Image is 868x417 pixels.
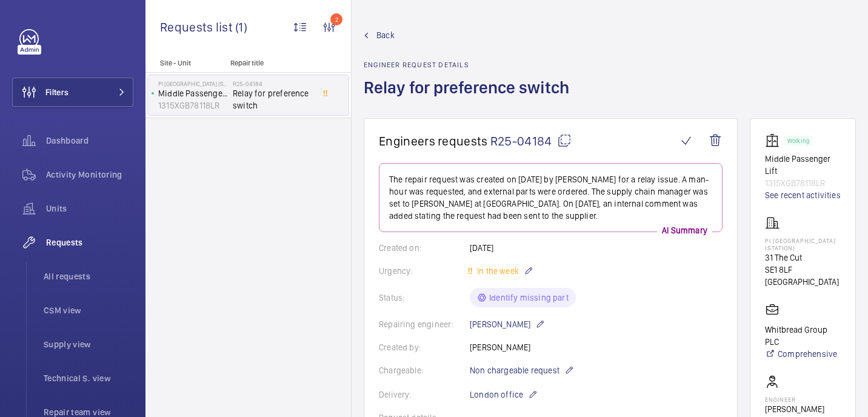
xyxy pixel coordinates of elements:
[45,86,68,98] span: Filters
[765,189,841,201] a: See recent activities
[765,264,841,288] p: SE1 8LF [GEOGRAPHIC_DATA]
[44,270,133,282] span: All requests
[158,87,228,99] p: Middle Passenger Lift
[470,317,545,332] p: [PERSON_NAME]
[46,135,133,147] span: Dashboard
[44,338,133,350] span: Supply view
[233,80,313,87] h2: R25-04184
[145,59,225,67] p: Site - Unit
[765,403,824,415] p: [PERSON_NAME]
[158,99,228,112] p: 1315XGB78118LR
[46,202,133,215] span: Units
[233,87,313,112] span: Relay for preference switch
[657,224,712,236] p: AI Summary
[46,168,133,181] span: Activity Monitoring
[12,78,133,107] button: Filters
[765,396,824,403] p: Engineer
[364,76,576,118] h1: Relay for preference switch
[765,177,841,189] p: 1315XGB78118LR
[46,236,133,249] span: Requests
[470,364,559,376] span: Non chargeable request
[364,61,576,69] h2: Engineer request details
[765,153,841,177] p: Middle Passenger Lift
[765,237,841,252] p: PI [GEOGRAPHIC_DATA] (Station)
[765,133,784,148] img: elevator.svg
[765,252,841,264] p: 31 The Cut
[470,387,538,402] p: London office
[376,29,395,41] span: Back
[379,133,488,148] span: Engineers requests
[230,59,310,67] p: Repair title
[44,372,133,384] span: Technical S. view
[475,266,519,276] span: In the week
[490,133,572,148] span: R25-04184
[765,348,841,360] a: Comprehensive
[389,173,712,222] p: The repair request was created on [DATE] by [PERSON_NAME] for a relay issue. A man-hour was reque...
[765,324,841,348] p: Whitbread Group PLC
[160,19,235,35] span: Requests list
[158,80,228,87] p: PI [GEOGRAPHIC_DATA] (Station)
[44,304,133,316] span: CSM view
[787,139,809,143] p: Working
